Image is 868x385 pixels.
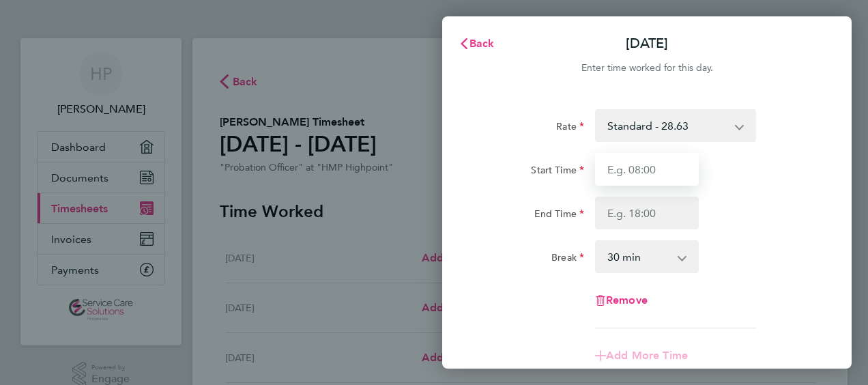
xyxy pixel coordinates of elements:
[551,251,584,268] label: Break
[595,153,699,186] input: E.g. 08:00
[469,37,495,50] span: Back
[445,30,508,57] button: Back
[531,164,584,180] label: Start Time
[442,60,852,76] div: Enter time worked for this day.
[595,197,699,229] input: E.g. 18:00
[606,294,648,306] span: Remove
[626,34,668,53] p: [DATE]
[534,208,584,224] label: End Time
[556,120,584,137] label: Rate
[595,295,648,306] button: Remove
